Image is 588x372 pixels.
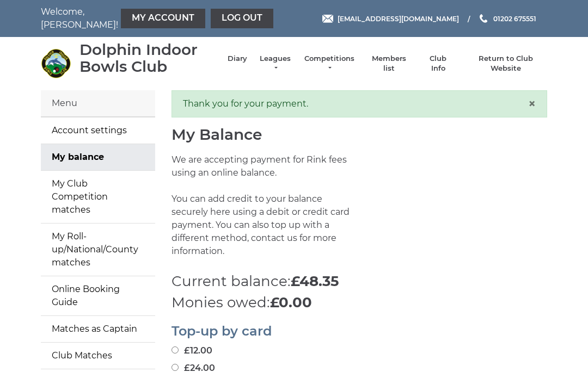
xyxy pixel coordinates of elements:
div: Menu [41,90,155,117]
div: Dolphin Indoor Bowls Club [79,41,217,75]
a: My Account [121,9,205,28]
a: Members list [366,54,411,73]
input: £24.00 [171,364,179,371]
a: Online Booking Guide [41,276,155,315]
a: Email [EMAIL_ADDRESS][DOMAIN_NAME] [322,14,459,24]
a: My Club Competition matches [41,171,155,223]
button: Close [528,97,536,110]
img: Dolphin Indoor Bowls Club [41,48,71,78]
a: Diary [228,54,247,64]
a: Matches as Captain [41,316,155,342]
a: Competitions [303,54,356,73]
span: [EMAIL_ADDRESS][DOMAIN_NAME] [338,14,459,22]
a: My balance [41,144,155,170]
h1: My Balance [171,126,547,143]
span: 01202 675551 [493,14,536,22]
img: Email [322,15,333,23]
a: Log out [211,9,273,28]
div: Thank you for your payment. [171,90,547,117]
p: Monies owed: [171,292,547,313]
strong: £48.35 [291,272,339,290]
a: Phone us 01202 675551 [478,14,536,24]
a: Club Info [422,54,454,73]
a: Club Matches [41,343,155,369]
input: £12.00 [171,346,179,354]
a: Return to Club Website [465,54,547,73]
p: Current balance: [171,271,547,292]
a: Account settings [41,117,155,144]
img: Phone us [480,14,487,23]
a: Leagues [258,54,292,73]
label: £12.00 [171,344,212,357]
p: We are accepting payment for Rink fees using an online balance. You can add credit to your balanc... [171,153,351,271]
nav: Welcome, [PERSON_NAME]! [41,5,242,32]
a: My Roll-up/National/County matches [41,224,155,276]
h2: Top-up by card [171,324,547,338]
strong: £0.00 [270,294,312,311]
span: × [528,96,536,111]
